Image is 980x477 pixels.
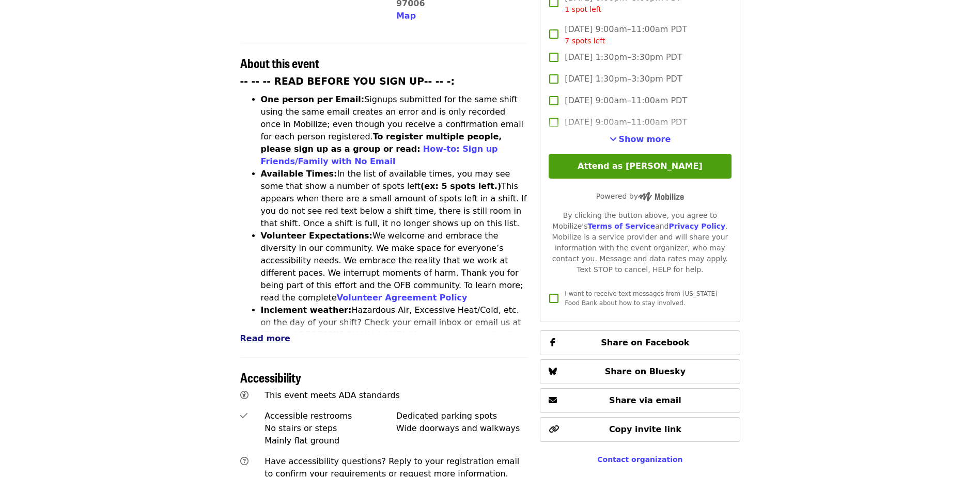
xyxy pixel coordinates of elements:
[240,76,455,87] strong: -- -- -- READ BEFORE YOU SIGN UP-- -- -:
[540,359,740,384] button: Share on Bluesky
[265,422,396,435] div: No stairs or steps
[261,169,337,179] strong: Available Times:
[597,455,682,464] a: Contact organization
[261,93,528,168] li: Signups submitted for the same shift using the same email creates an error and is only recorded o...
[240,368,301,386] span: Accessibility
[240,411,247,421] i: check icon
[549,210,731,275] div: By clicking the button above, you agree to Mobilize's and . Mobilize is a service provider and wi...
[396,410,528,422] div: Dedicated parking spots
[265,390,400,400] span: This event meets ADA standards
[565,94,687,107] span: [DATE] 9:00am–11:00am PDT
[565,116,687,129] span: [DATE] 9:00am–11:00am PDT
[540,330,740,355] button: Share on Facebook
[540,388,740,413] button: Share via email
[565,5,601,13] span: 1 spot left
[565,51,682,63] span: [DATE] 1:30pm–3:30pm PDT
[240,54,319,72] span: About this event
[609,424,681,434] span: Copy invite link
[565,37,605,45] span: 7 spots left
[261,230,528,304] li: We welcome and embrace the diversity in our community. We make space for everyone’s accessibility...
[261,168,528,230] li: In the list of available times, you may see some that show a number of spots left This appears wh...
[609,395,681,405] span: Share via email
[261,94,365,104] strong: One person per Email:
[396,422,528,435] div: Wide doorways and walkways
[587,222,655,230] a: Terms of Service
[668,222,725,230] a: Privacy Policy
[549,154,731,179] button: Attend as [PERSON_NAME]
[240,390,248,400] i: universal-access icon
[565,290,717,307] span: I want to receive text messages from [US_STATE] Food Bank about how to stay involved.
[261,231,373,241] strong: Volunteer Expectations:
[240,333,290,343] span: Read more
[565,73,682,85] span: [DATE] 1:30pm–3:30pm PDT
[638,192,684,201] img: Powered by Mobilize
[601,338,689,347] span: Share on Facebook
[605,367,686,376] span: Share on Bluesky
[261,305,352,315] strong: Inclement weather:
[619,134,671,144] span: Show more
[261,304,528,366] li: Hazardous Air, Excessive Heat/Cold, etc. on the day of your shift? Check your email inbox or emai...
[265,435,396,447] div: Mainly flat ground
[240,456,248,466] i: question-circle icon
[240,332,290,345] button: Read more
[565,23,687,46] span: [DATE] 9:00am–11:00am PDT
[265,410,396,422] div: Accessible restrooms
[396,10,416,22] button: Map
[596,192,684,200] span: Powered by
[261,144,498,166] a: How-to: Sign up Friends/Family with No Email
[261,132,502,154] strong: To register multiple people, please sign up as a group or read:
[421,181,501,191] strong: (ex: 5 spots left.)
[396,11,416,21] span: Map
[610,133,671,146] button: See more timeslots
[337,293,468,303] a: Volunteer Agreement Policy
[540,417,740,442] button: Copy invite link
